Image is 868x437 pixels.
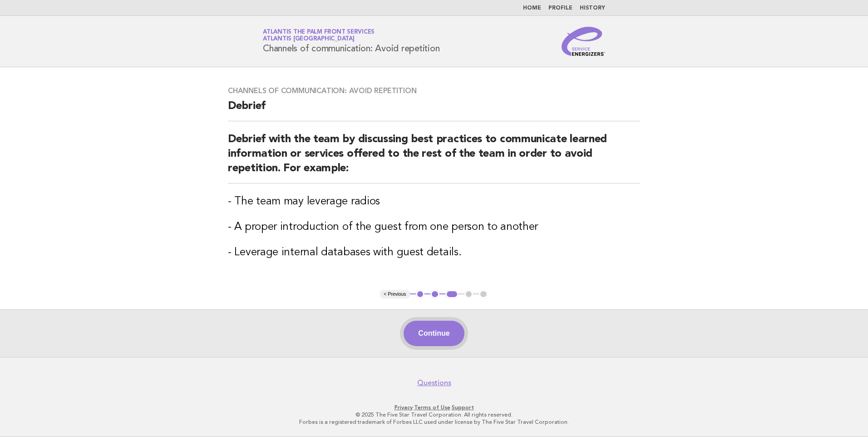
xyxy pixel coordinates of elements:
[548,5,572,11] a: Profile
[452,404,474,411] a: Support
[156,411,712,418] p: © 2025 The Five Star Travel Corporation. All rights reserved.
[156,404,712,411] p: · ·
[430,290,439,299] button: 2
[523,5,541,11] a: Home
[263,29,375,42] a: Atlantis The Palm Front ServicesAtlantis [GEOGRAPHIC_DATA]
[228,99,640,121] h2: Debrief
[156,418,712,426] p: Forbes is a registered trademark of Forbes LLC used under license by The Five Star Travel Corpora...
[445,290,459,299] button: 3
[416,290,425,299] button: 1
[263,30,439,53] h1: Channels of communication: Avoid repetition
[417,378,451,387] a: Questions
[395,404,413,411] a: Privacy
[580,5,605,11] a: History
[414,404,450,411] a: Terms of Use
[228,245,640,260] h3: - Leverage internal databases with guest details.
[228,220,640,234] h3: - A proper introduction of the guest from one person to another
[404,321,464,346] button: Continue
[228,194,640,209] h3: - The team may leverage radios
[228,132,640,184] h2: Debrief with the team by discussing best practices to communicate learned information or services...
[380,290,409,299] button: < Previous
[228,86,640,95] h3: Channels of communication: Avoid repetition
[562,27,605,56] img: Service Energizers
[263,36,355,42] span: Atlantis [GEOGRAPHIC_DATA]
